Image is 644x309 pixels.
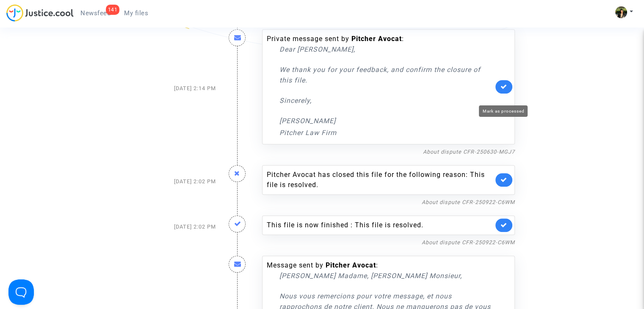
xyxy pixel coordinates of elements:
div: Private message sent by : [267,34,493,138]
span: My files [124,9,148,17]
p: [PERSON_NAME] Madame, [PERSON_NAME] Monsieur, [279,270,493,281]
b: Pitcher Avocat [351,35,402,43]
span: Newsfeed [80,9,111,17]
a: About dispute CFR-250922-C6WM [422,199,515,205]
a: 141Newsfeed [74,7,117,19]
p: Sincerely, [279,95,493,106]
p: Dear [PERSON_NAME], [279,44,493,55]
a: About dispute CFR-250922-C6WM [422,239,515,246]
p: Pitcher Law Firm [279,127,493,138]
div: Pitcher Avocat has closed this file for the following reason: This file is resolved. [267,170,493,190]
img: ACg8ocIHv2cjDDKoFJhKpOjfbZYKSpwDZ1OyqKQUd1LFOvruGOPdCw=s96-c [615,6,627,18]
div: 141 [106,5,120,15]
a: About dispute CFR-250630-MGJ7 [423,149,515,155]
b: Pitcher Avocat [326,261,376,269]
div: This file is now finished : This file is resolved. [267,220,493,230]
img: jc-logo.svg [6,4,74,22]
a: My files [117,7,155,19]
div: [DATE] 2:02 PM [123,157,222,207]
p: [PERSON_NAME] [279,116,493,126]
p: We thank you for your feedback, and confirm the closure of this file. [279,64,493,86]
div: [DATE] 2:14 PM [123,21,222,157]
div: [DATE] 2:02 PM [123,207,222,247]
iframe: Help Scout Beacon - Open [8,279,34,305]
